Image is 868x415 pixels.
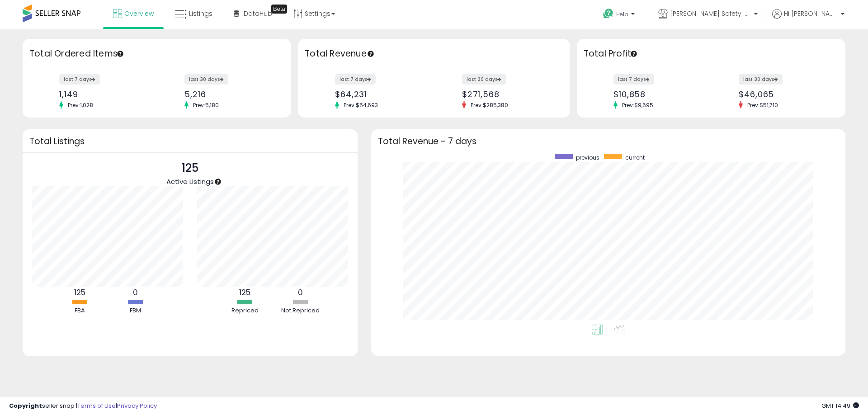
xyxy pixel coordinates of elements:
span: Prev: $285,380 [466,101,513,109]
div: $64,231 [335,90,427,99]
a: Help [596,1,644,29]
div: Tooltip anchor [116,50,124,58]
div: seller snap | | [9,402,157,410]
div: 5,216 [184,90,275,99]
p: 125 [166,160,214,177]
h3: Total Revenue [305,47,563,60]
span: 2025-09-10 14:49 GMT [821,401,859,410]
div: $10,858 [613,90,704,99]
div: FBM [108,307,162,315]
div: Tooltip anchor [271,5,287,14]
div: Tooltip anchor [214,178,222,186]
strong: Copyright [9,401,42,410]
i: Get Help [603,8,614,19]
h3: Total Listings [29,138,351,145]
a: Hi [PERSON_NAME] [772,9,844,29]
span: current [625,154,645,161]
a: Privacy Policy [117,401,157,410]
span: Hi [PERSON_NAME] [784,9,838,18]
label: last 7 days [59,74,100,85]
span: Overview [124,9,154,18]
span: Prev: 5,180 [189,101,223,109]
span: Prev: 1,028 [63,101,98,109]
label: last 7 days [613,74,654,85]
b: 0 [298,287,303,298]
div: FBA [52,307,107,315]
h3: Total Ordered Items [29,47,284,60]
h3: Total Profit [584,47,839,60]
span: previous [576,154,599,161]
h3: Total Revenue - 7 days [378,138,839,145]
span: Help [616,10,628,18]
span: Prev: $54,693 [339,101,382,109]
div: Tooltip anchor [630,50,638,58]
div: Not Repriced [274,307,328,315]
div: $271,568 [462,90,554,99]
b: 0 [133,287,138,298]
div: Repriced [218,307,272,315]
b: 125 [239,287,250,298]
div: $46,065 [739,90,830,99]
span: Active Listings [166,177,214,186]
span: Listings [189,9,212,18]
b: 125 [74,287,85,298]
label: last 30 days [184,74,228,85]
span: DataHub [244,9,272,18]
span: Prev: $9,695 [618,101,658,109]
span: [PERSON_NAME] Safety & Supply [670,9,751,18]
label: last 30 days [739,74,783,85]
a: Terms of Use [77,401,116,410]
div: 1,149 [59,90,150,99]
label: last 7 days [335,74,376,85]
label: last 30 days [462,74,506,85]
span: Prev: $51,710 [743,101,783,109]
div: Tooltip anchor [367,50,375,58]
